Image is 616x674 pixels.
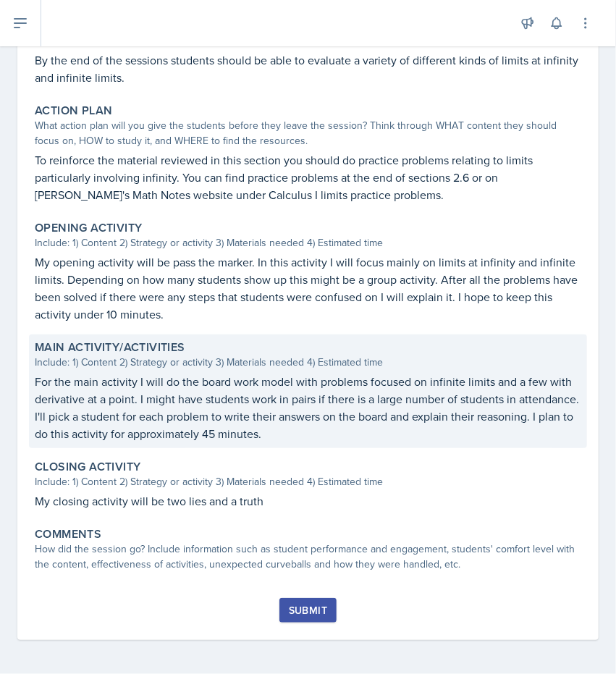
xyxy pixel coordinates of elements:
[35,51,581,86] p: By the end of the sessions students should be able to evaluate a variety of different kinds of li...
[35,492,581,510] p: My closing activity will be two lies and a truth
[35,104,112,118] label: Action Plan
[35,474,581,489] div: Include: 1) Content 2) Strategy or activity 3) Materials needed 4) Estimated time
[35,235,581,250] div: Include: 1) Content 2) Strategy or activity 3) Materials needed 4) Estimated time
[279,598,337,623] button: Submit
[35,355,581,370] div: Include: 1) Content 2) Strategy or activity 3) Materials needed 4) Estimated time
[35,253,581,323] p: My opening activity will be pass the marker. In this activity I will focus mainly on limits at in...
[35,151,581,203] p: To reinforce the material reviewed in this section you should do practice problems relating to li...
[289,605,327,616] div: Submit
[35,460,140,474] label: Closing Activity
[35,340,185,355] label: Main Activity/Activities
[35,221,142,235] label: Opening Activity
[35,542,581,572] div: How did the session go? Include information such as student performance and engagement, students'...
[35,118,581,148] div: What action plan will you give the students before they leave the session? Think through WHAT con...
[35,373,581,442] p: For the main activity I will do the board work model with problems focused on infinite limits and...
[35,527,101,542] label: Comments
